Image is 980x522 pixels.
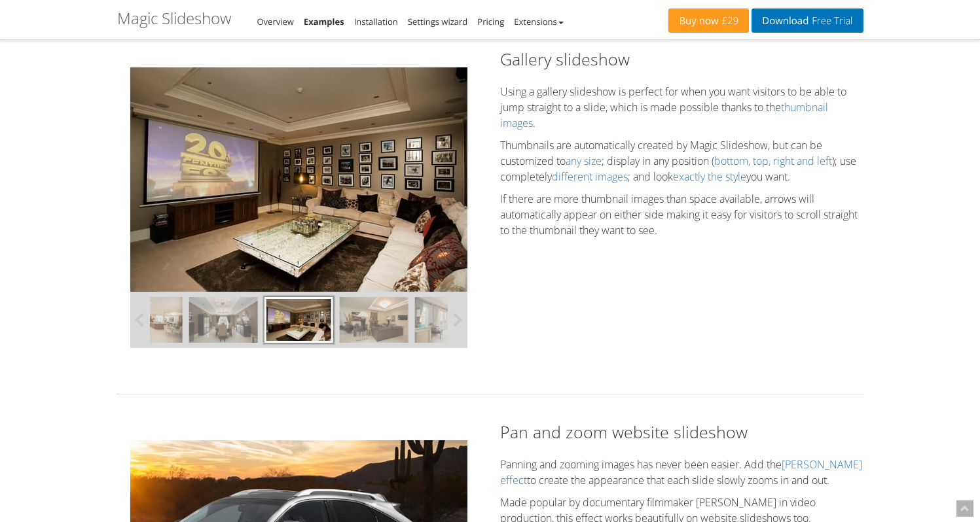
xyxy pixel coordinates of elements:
a: different images [552,169,628,184]
a: Buy now£29 [668,9,749,33]
img: javascript-slideshow-07.jpg [264,297,333,343]
p: Thumbnails are automatically created by Magic Slideshow, but can be customized to ; display in an... [500,137,863,184]
a: any size [566,154,602,168]
p: Panning and zooming images has never been easier. Add the to create the appearance that each slid... [500,457,863,488]
a: Examples [304,16,344,27]
img: Gallery slideshow example [130,67,467,292]
h1: Magic Slideshow [117,10,231,27]
a: Pricing [477,16,504,27]
img: javascript-slideshow-10.jpg [415,297,484,343]
a: exactly the style [673,169,746,184]
h2: Gallery slideshow [500,48,863,71]
img: javascript-slideshow-04.jpg [189,297,257,343]
img: javascript-slideshow-08.jpg [340,297,408,343]
p: Using a gallery slideshow is perfect for when you want visitors to be able to jump straight to a ... [500,84,863,131]
a: [PERSON_NAME] effect [500,457,862,487]
a: Settings wizard [408,16,468,27]
a: Extensions [514,16,563,27]
a: DownloadFree Trial [752,9,863,33]
span: £29 [719,16,739,26]
a: thumbnail images [500,100,828,130]
img: javascript-slideshow-03.jpg [113,297,182,343]
a: bottom, top, right and left [714,154,832,168]
p: If there are more thumbnail images than space available, arrows will automatically appear on eith... [500,191,863,238]
a: Installation [354,16,398,27]
a: Overview [257,16,294,27]
span: Free Trial [808,16,852,26]
h2: Pan and zoom website slideshow [500,421,863,444]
